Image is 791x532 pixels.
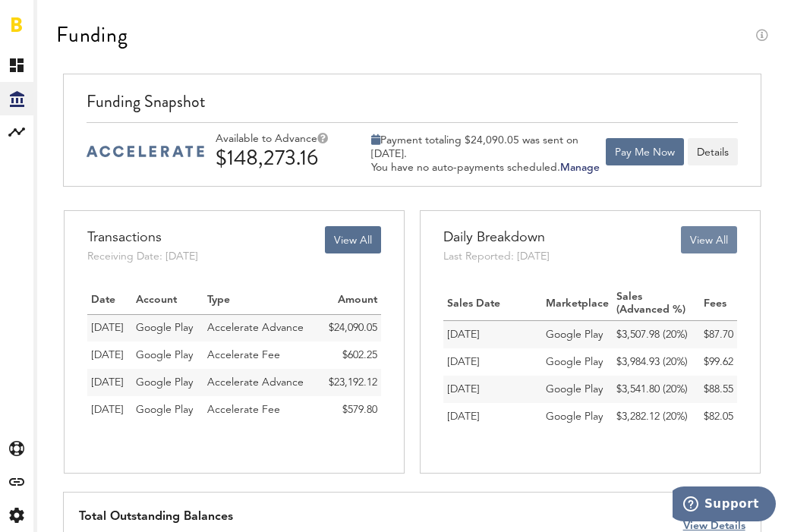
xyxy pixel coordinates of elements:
[87,90,737,122] div: Funding Snapshot
[613,376,699,403] td: $3,541.80 (20%)
[37,115,52,149] a: Daily Advance History
[329,323,377,333] span: $24,090.05
[203,369,319,396] td: Accelerate Advance
[132,396,203,423] td: Google Play
[37,49,52,82] a: Overview
[136,350,193,360] span: Google Play
[371,134,605,161] div: Payment totaling $24,090.05 was sent on [DATE].
[319,342,381,369] td: $602.25
[132,342,203,369] td: Google Play
[91,377,124,388] span: [DATE]
[700,376,737,403] td: $88.55
[325,226,381,253] button: View All
[91,405,124,415] span: [DATE]
[132,287,203,314] th: Account
[87,314,132,342] td: 07/29/25
[136,323,193,333] span: Google Play
[319,314,381,342] td: $24,090.05
[681,226,737,253] button: View All
[207,377,304,388] span: Accelerate Advance
[207,405,280,415] span: Accelerate Fee
[87,369,132,396] td: 07/22/25
[443,287,542,321] th: Sales Date
[371,161,605,175] div: You have no auto-payments scheduled.
[542,287,613,321] th: Marketplace
[542,348,613,376] td: Google Play
[91,323,124,333] span: [DATE]
[673,486,776,524] iframe: Opens a widget where you can find more information
[87,287,132,314] th: Date
[56,23,128,47] div: Funding
[37,149,52,176] div: Braavo Card
[216,146,360,170] div: $148,273.16
[132,314,203,342] td: Google Play
[45,17,55,49] span: Funding
[319,287,381,314] th: Amount
[443,403,542,430] td: [DATE]
[700,403,737,430] td: $82.05
[319,369,381,396] td: $23,192.12
[203,314,319,342] td: Accelerate Advance
[87,146,204,157] img: accelerate-medium-blue-logo.svg
[560,162,600,173] a: Manage
[613,321,699,348] td: $3,507.98 (20%)
[688,138,738,165] button: Details
[700,321,737,348] td: $87.70
[207,350,280,360] span: Accelerate Fee
[87,396,132,423] td: 07/22/25
[443,348,542,376] td: [DATE]
[613,287,699,321] th: Sales (Advanced %)
[342,350,377,360] span: $602.25
[132,369,203,396] td: Google Play
[136,377,193,388] span: Google Play
[683,521,745,531] span: View Details
[700,348,737,376] td: $99.62
[542,321,613,348] td: Google Play
[606,138,684,165] button: Pay Me Now
[700,287,737,321] th: Fees
[87,249,198,264] div: Receiving Date: [DATE]
[542,403,613,430] td: Google Play
[342,405,377,415] span: $579.80
[613,348,699,376] td: $3,984.93 (20%)
[542,376,613,403] td: Google Play
[613,403,699,430] td: $3,282.12 (20%)
[87,342,132,369] td: 07/29/25
[91,350,124,360] span: [DATE]
[207,323,304,333] span: Accelerate Advance
[443,249,550,264] div: Last Reported: [DATE]
[216,133,360,146] div: Available to Advance
[319,396,381,423] td: $579.80
[203,396,319,423] td: Accelerate Fee
[443,376,542,403] td: [DATE]
[443,226,550,249] div: Daily Breakdown
[136,405,193,415] span: Google Play
[37,82,52,115] a: Transactions
[87,226,198,249] div: Transactions
[443,321,542,348] td: [DATE]
[203,342,319,369] td: Accelerate Fee
[203,287,319,314] th: Type
[329,377,377,388] span: $23,192.12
